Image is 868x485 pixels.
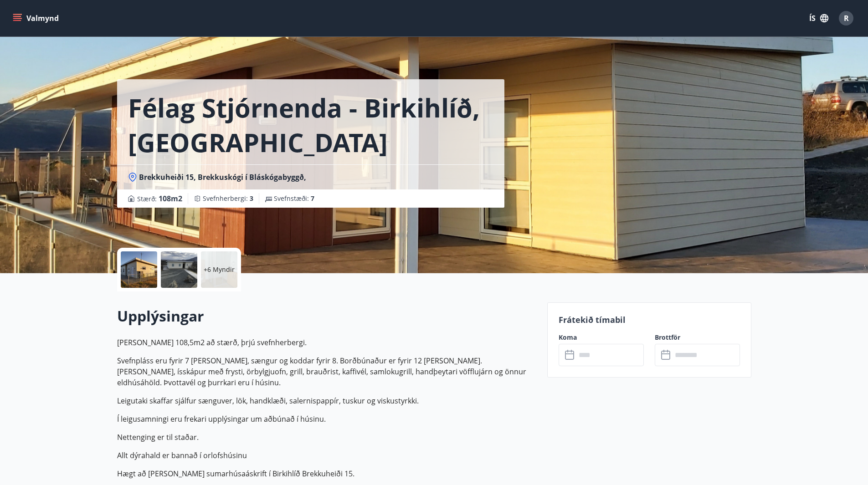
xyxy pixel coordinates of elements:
p: Í leigusamningi eru frekari upplýsingar um aðbúnað í húsinu. [117,414,536,424]
button: menu [11,10,62,26]
button: R [835,7,857,29]
p: Svefnpláss eru fyrir 7 [PERSON_NAME], sængur og koddar fyrir 8. Borðbúnaður er fyrir 12 [PERSON_N... [117,355,536,388]
span: Svefnstæði : [274,194,314,203]
p: Frátekið tímabil [559,314,740,326]
label: Brottför [655,333,740,342]
span: 7 [311,194,314,203]
p: Nettenging er til staðar. [117,432,536,443]
span: 3 [250,194,253,203]
p: Hægt að [PERSON_NAME] sumarhúsaáskrift í Birkihlíð Brekkuheiði 15. [117,468,536,479]
p: [PERSON_NAME] 108,5m2 að stærð, þrjú svefnherbergi. [117,337,536,348]
label: Koma [559,333,644,342]
p: Allt dýrahald er bannað í orlofshúsinu [117,450,536,461]
span: Stærð : [137,193,182,204]
h2: Upplýsingar [117,306,536,326]
p: +6 Myndir [204,265,235,274]
span: 108 m2 [159,194,182,204]
span: Brekkuheiði 15, Brekkuskógi í Bláskógabyggð, [139,172,306,182]
h1: Félag Stjórnenda - Birkihlíð, [GEOGRAPHIC_DATA] [128,90,493,159]
span: R [844,13,849,23]
button: ÍS [804,10,833,26]
p: Leigutaki skaffar sjálfur sænguver, lök, handklæði, salernispappír, tuskur og viskustyrkki. [117,395,536,406]
span: Svefnherbergi : [203,194,253,203]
